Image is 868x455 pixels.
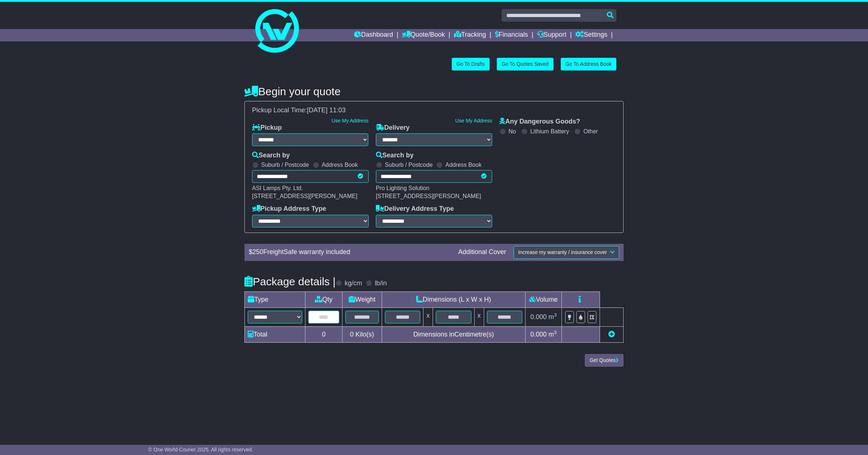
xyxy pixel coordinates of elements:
label: Any Dangerous Goods? [499,118,580,126]
label: Delivery [376,124,410,132]
a: Settings [575,29,607,41]
label: Search by [252,152,290,160]
td: Total [245,327,305,343]
span: Increase my warranty / insurance cover [518,249,607,255]
label: kg/cm [345,279,362,287]
span: ASI Lamps Pty. Ltd. [252,185,303,191]
a: Go To Address Book [561,58,616,71]
h4: Package details | [244,275,336,287]
label: Suburb / Postcode [261,161,309,168]
a: Tracking [454,29,486,41]
td: 0 [305,327,342,343]
td: Type [245,291,305,307]
button: Get Quotes [585,354,624,367]
span: [DATE] 11:03 [307,106,346,114]
a: Go To Drafts [452,58,490,71]
td: x [423,307,433,326]
td: Dimensions in Centimetre(s) [382,327,525,343]
label: Lithium Battery [530,128,569,135]
a: Use My Address [455,118,492,124]
a: Dashboard [354,29,393,41]
span: [STREET_ADDRESS][PERSON_NAME] [252,193,357,199]
label: Delivery Address Type [376,205,454,213]
button: Increase my warranty / insurance cover [514,246,619,259]
label: No [508,128,516,135]
sup: 3 [554,312,557,318]
label: Address Book [322,161,358,168]
span: Pro Lighting Solution [376,185,430,191]
span: 250 [252,248,263,255]
label: Other [583,128,598,135]
span: [STREET_ADDRESS][PERSON_NAME] [376,193,481,199]
h4: Begin your quote [244,85,624,97]
td: Volume [525,291,561,307]
div: $ FreightSafe warranty included [245,248,455,256]
label: Address Book [445,161,482,168]
span: 0.000 [530,313,547,321]
label: Suburb / Postcode [385,161,433,168]
td: Kilo(s) [342,327,382,343]
label: Search by [376,152,414,160]
a: Support [537,29,567,41]
td: Dimensions (L x W x H) [382,291,525,307]
a: Financials [495,29,528,41]
div: Additional Cover [455,248,510,256]
td: x [474,307,484,326]
div: Pickup Local Time: [248,106,620,114]
a: Quote/Book [402,29,445,41]
a: Use My Address [332,118,369,124]
td: Qty [305,291,342,307]
span: 0.000 [530,331,547,338]
a: Go To Quotes Saved [497,58,553,71]
label: Pickup [252,124,282,132]
span: 0 [350,331,354,338]
a: Add new item [608,331,615,338]
span: m [548,331,557,338]
label: Pickup Address Type [252,205,326,213]
td: Weight [342,291,382,307]
span: © One World Courier 2025. All rights reserved. [148,447,253,452]
sup: 3 [554,330,557,335]
span: m [548,313,557,321]
label: lb/in [375,279,387,287]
